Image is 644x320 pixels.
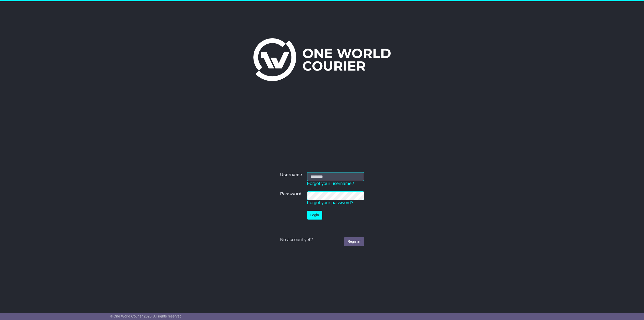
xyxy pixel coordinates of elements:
[280,191,301,197] label: Password
[280,237,364,243] div: No account yet?
[307,211,322,220] button: Login
[110,314,183,318] span: © One World Courier 2025. All rights reserved.
[307,181,354,186] a: Forgot your username?
[280,172,302,178] label: Username
[253,38,391,81] img: One World
[344,237,364,246] a: Register
[307,200,353,205] a: Forgot your password?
